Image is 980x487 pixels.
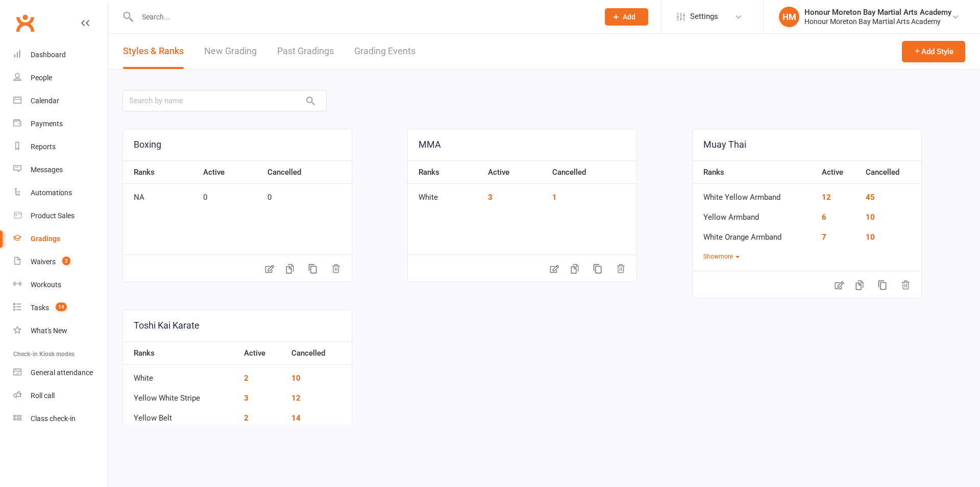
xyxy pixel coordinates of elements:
[13,250,108,273] a: Waivers 2
[693,184,817,204] td: White Yellow Armband
[291,413,301,423] a: 14
[31,391,55,400] div: Roll call
[13,43,108,66] a: Dashboard
[134,10,592,24] input: Search...
[13,296,108,319] a: Tasks 14
[31,327,67,335] div: What's New
[31,51,66,59] div: Dashboard
[12,10,38,36] a: Clubworx
[693,129,921,160] a: Muay Thai
[262,160,352,184] th: Cancelled
[804,17,951,26] div: Honour Moreton Bay Martial Arts Academy
[198,184,262,204] td: 0
[198,160,262,184] th: Active
[123,160,198,184] th: Ranks
[779,7,799,27] div: HM
[123,129,352,160] a: Boxing
[13,89,108,112] a: Calendar
[902,41,965,62] button: Add Style
[408,129,636,160] a: MMA
[123,184,198,204] td: NA
[408,184,483,204] td: White
[13,204,108,227] a: Product Sales
[861,160,921,184] th: Cancelled
[244,374,249,383] a: 2
[277,34,334,69] a: Past Gradings
[13,407,108,430] a: Class kiosk mode
[822,213,826,222] a: 6
[31,166,63,174] div: Messages
[31,189,72,197] div: Automations
[408,160,483,184] th: Ranks
[262,184,352,204] td: 0
[123,341,239,365] th: Ranks
[552,193,557,202] a: 1
[31,212,75,220] div: Product Sales
[13,273,108,296] a: Workouts
[31,414,76,423] div: Class check-in
[547,160,636,184] th: Cancelled
[56,303,67,311] span: 14
[31,74,52,82] div: People
[13,361,108,384] a: General attendance kiosk mode
[286,341,352,365] th: Cancelled
[866,233,875,242] a: 10
[244,393,249,403] a: 3
[866,193,875,202] a: 45
[123,405,239,425] td: Yellow Belt
[13,158,108,181] a: Messages
[31,258,56,266] div: Waivers
[123,34,184,69] a: Styles & Ranks
[483,160,547,184] th: Active
[354,34,415,69] a: Grading Events
[13,135,108,158] a: Reports
[291,393,301,403] a: 12
[693,160,817,184] th: Ranks
[204,34,257,69] a: New Grading
[693,204,817,224] td: Yellow Armband
[123,310,352,341] a: Toshi Kai Karate
[31,281,61,289] div: Workouts
[31,97,59,105] div: Calendar
[690,5,718,28] span: Settings
[703,252,740,262] button: Showmore
[693,224,817,244] td: White Orange Armband
[822,233,826,242] a: 7
[291,374,301,383] a: 10
[31,304,49,312] div: Tasks
[804,8,951,17] div: Honour Moreton Bay Martial Arts Academy
[13,384,108,407] a: Roll call
[31,368,93,377] div: General attendance
[13,66,108,89] a: People
[13,112,108,135] a: Payments
[623,13,635,21] span: Add
[31,120,63,128] div: Payments
[31,235,60,243] div: Gradings
[13,227,108,250] a: Gradings
[13,181,108,204] a: Automations
[13,319,108,342] a: What's New
[62,257,70,265] span: 2
[123,385,239,405] td: Yellow White Stripe
[817,160,861,184] th: Active
[866,213,875,222] a: 10
[244,413,249,423] a: 2
[239,341,286,365] th: Active
[31,143,56,151] div: Reports
[122,90,327,111] input: Search by name
[822,193,831,202] a: 12
[605,8,648,26] button: Add
[123,365,239,385] td: White
[488,193,493,202] a: 3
